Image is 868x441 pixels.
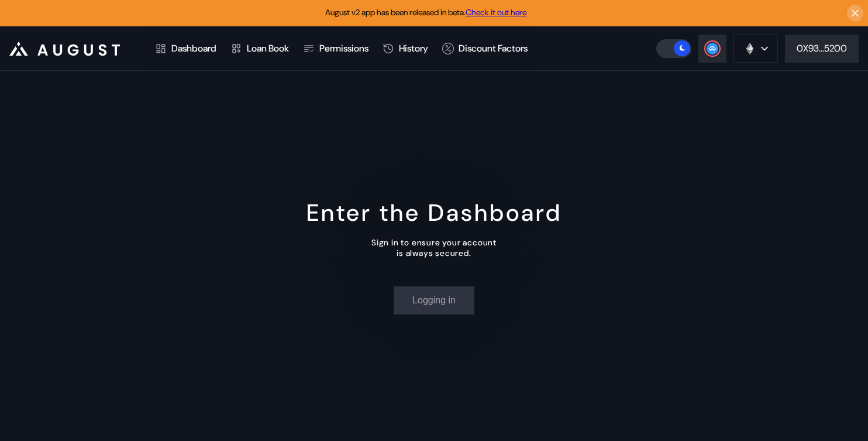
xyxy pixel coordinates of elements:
div: Dashboard [171,42,216,54]
button: Logging in [394,286,474,314]
div: Discount Factors [459,42,528,54]
div: Sign in to ensure your account is always secured. [371,237,497,258]
div: Enter the Dashboard [306,197,562,228]
button: 0X93...5200 [785,35,859,63]
a: History [376,27,435,70]
a: Check it out here [466,7,526,18]
a: Discount Factors [435,27,535,70]
a: Dashboard [148,27,223,70]
div: Loan Book [247,42,289,54]
div: History [399,42,428,54]
button: chain logo [733,35,778,63]
img: chain logo [743,42,756,55]
a: Loan Book [223,27,296,70]
span: August v2 app has been released in beta. [325,7,526,18]
div: Permissions [319,42,368,54]
div: 0X93...5200 [797,42,847,54]
a: Permissions [296,27,376,70]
